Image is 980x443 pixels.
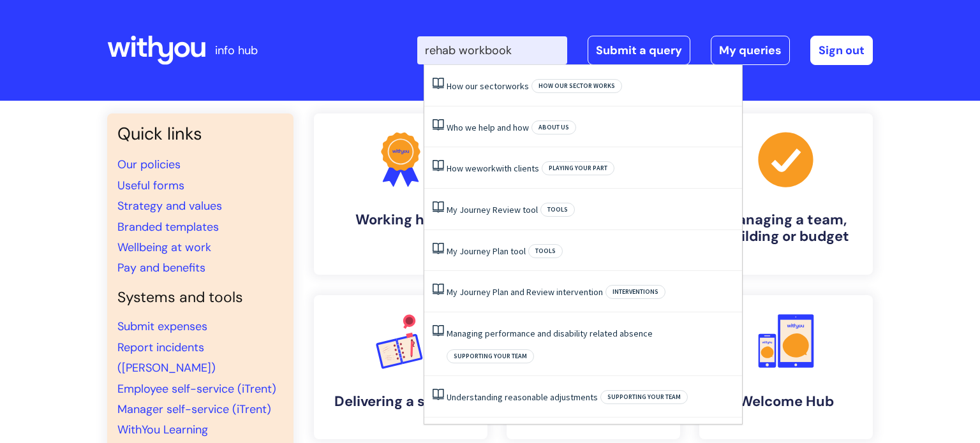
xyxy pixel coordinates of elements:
[709,393,863,410] h4: Welcome Hub
[314,113,487,275] a: Working here
[447,328,653,339] a: Managing performance and disability related absence
[117,157,181,172] a: Our policies
[215,40,258,61] p: info hub
[324,212,477,228] h4: Working here
[117,381,276,396] a: Employee self-service (iTrent)
[117,198,222,214] a: Strategy and values
[117,124,283,144] h3: Quick links
[477,163,496,174] span: work
[588,36,690,65] a: Submit a query
[540,203,575,217] span: Tools
[605,285,665,299] span: Interventions
[528,244,563,258] span: Tools
[447,391,598,403] a: Understanding reasonable adjustments
[117,260,205,275] a: Pay and benefits
[117,289,283,307] h4: Systems and tools
[314,295,487,439] a: Delivering a service
[324,393,477,410] h4: Delivering a service
[447,163,539,174] a: How weworkwith clients
[117,319,207,334] a: Submit expenses
[117,219,219,235] a: Branded templates
[531,120,576,134] span: About Us
[117,240,211,255] a: Wellbeing at work
[447,349,534,363] span: Supporting your team
[117,340,216,375] a: Report incidents ([PERSON_NAME])
[117,402,271,417] a: Manager self-service (iTrent)
[447,245,526,257] a: My Journey Plan tool
[810,36,873,65] a: Sign out
[709,212,863,245] h4: Managing a team, building or budget
[699,113,873,275] a: Managing a team, building or budget
[447,204,538,215] a: My Journey Review tool
[531,79,622,93] span: How our sector works
[117,422,208,437] a: WithYou Learning
[447,122,529,133] a: Who we help and how
[117,178,184,193] a: Useful forms
[417,36,567,64] input: Search
[447,80,529,92] a: How our sectorworks
[505,80,529,92] span: works
[699,295,873,439] a: Welcome Hub
[600,390,688,404] span: Supporting your team
[542,161,614,175] span: Playing your part
[711,36,790,65] a: My queries
[447,286,603,298] a: My Journey Plan and Review intervention
[417,36,873,65] div: | -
